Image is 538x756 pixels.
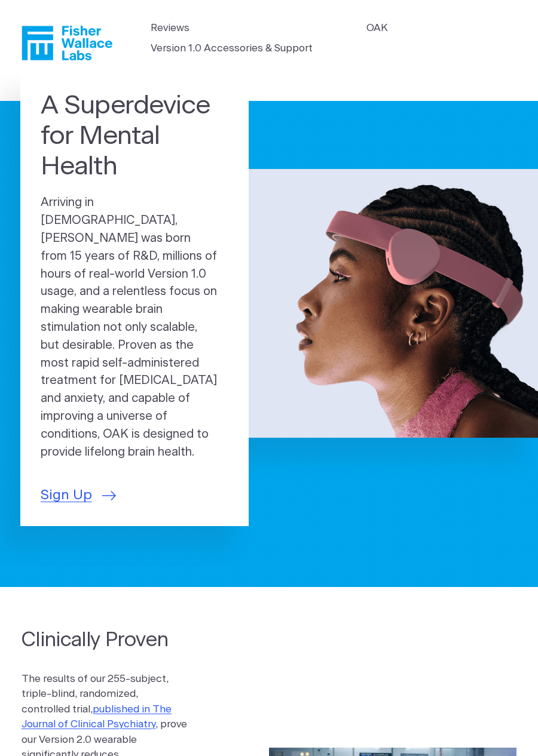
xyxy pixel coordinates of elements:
[22,704,172,730] a: published in The Journal of Clinical Psychiatry
[366,20,388,36] a: OAK
[41,91,228,182] h1: A Superdevice for Mental Health
[151,41,313,56] a: Version 1.0 Accessories & Support
[41,485,92,506] span: Sign Up
[22,26,112,60] a: Fisher Wallace
[151,20,189,36] a: Reviews
[41,194,228,461] p: Arriving in [DEMOGRAPHIC_DATA], [PERSON_NAME] was born from 15 years of R&D, millions of hours of...
[41,485,116,506] a: Sign Up
[22,627,188,654] h2: Clinically Proven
